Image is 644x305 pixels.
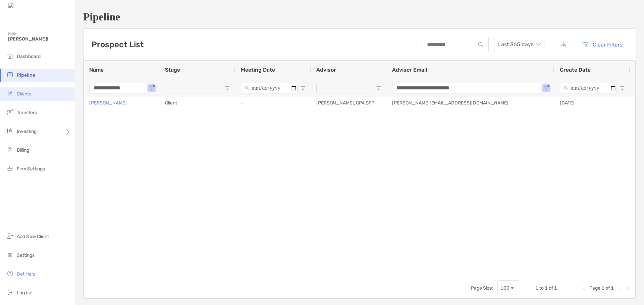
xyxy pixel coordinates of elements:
img: firm-settings icon [6,164,14,172]
span: Name [89,67,104,73]
span: of [549,285,553,291]
h3: Prospect List [92,40,144,49]
span: 1 [554,285,557,291]
input: Advisor Email Filter Input [392,83,541,93]
span: Pipeline [17,72,35,78]
span: Settings [17,252,35,258]
button: Clear Filters [577,37,628,52]
div: [PERSON_NAME], CPA CFP [311,97,387,109]
input: Name Filter Input [89,83,146,93]
img: settings icon [6,251,14,259]
div: First Page [573,286,579,291]
img: billing icon [6,146,14,154]
button: Open Filter Menu [149,85,154,91]
a: [PERSON_NAME] [89,99,127,107]
span: Get Help [17,271,35,277]
span: 1 [545,285,548,291]
span: to [539,285,544,291]
button: Open Filter Menu [544,85,549,91]
span: 1 [535,285,538,291]
img: get-help icon [6,270,14,278]
img: clients icon [6,89,14,97]
span: Advisor [316,67,336,73]
span: [PERSON_NAME]! [8,36,71,42]
div: [DATE] [554,97,630,109]
img: investing icon [6,127,14,135]
button: Open Filter Menu [300,85,306,91]
span: Meeting Date [241,67,275,73]
img: dashboard icon [6,52,14,60]
div: - [235,97,311,109]
input: Meeting Date Filter Input [241,83,298,93]
img: add_new_client icon [6,232,14,240]
span: 1 [611,285,614,291]
img: pipeline icon [6,71,14,79]
img: transfers icon [6,108,14,116]
button: Open Filter Menu [376,85,381,91]
span: Page [589,285,600,291]
button: Open Filter Menu [620,85,625,91]
span: Dashboard [17,54,41,59]
div: Page Size [497,280,519,296]
span: Stage [165,67,180,73]
h1: Pipeline [83,11,636,23]
span: Log out [17,290,33,296]
img: Zoe Logo [8,3,37,9]
span: of [605,285,610,291]
div: Page Size: [471,285,493,291]
div: 100 [500,285,509,291]
div: Previous Page [581,286,587,291]
div: Last Page [625,286,630,291]
div: [PERSON_NAME][EMAIL_ADDRESS][DOMAIN_NAME] [387,97,554,109]
span: Investing [17,129,37,134]
span: Advisor Email [392,67,427,73]
span: Create Date [560,67,591,73]
span: Clients [17,91,31,97]
button: Open Filter Menu [225,85,230,91]
span: Last 365 days [498,37,540,52]
span: Add New Client [17,234,49,239]
span: Firm Settings [17,166,45,172]
span: 1 [601,285,604,291]
img: input icon [478,42,483,47]
span: Transfers [17,110,37,116]
span: Billing [17,147,29,153]
div: Next Page [616,286,622,291]
img: logout icon [6,288,14,296]
div: Client [160,97,235,109]
input: Create Date Filter Input [560,83,617,93]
